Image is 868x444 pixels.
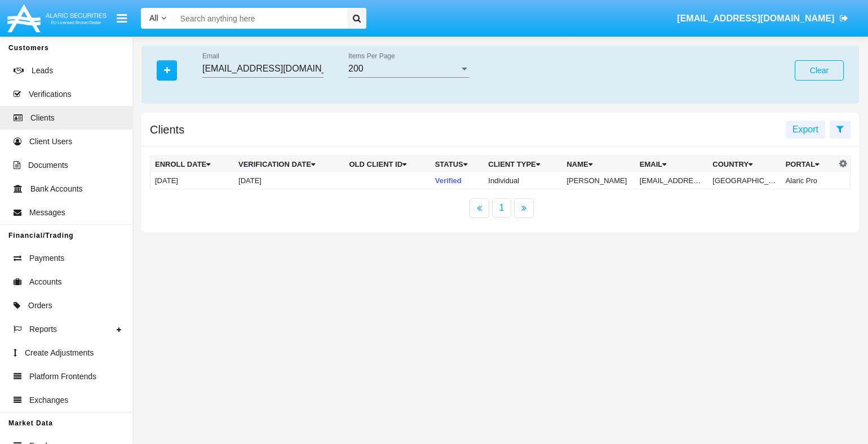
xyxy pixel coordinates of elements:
[792,125,818,134] span: Export
[30,112,55,124] span: Clients
[781,156,836,173] th: Portal
[29,88,71,100] span: Verifications
[29,371,96,383] span: Platform Frontends
[635,156,708,173] th: Email
[562,156,635,173] th: Name
[344,156,430,173] th: Old Client Id
[28,300,52,312] span: Orders
[141,198,859,218] nav: paginator
[708,172,781,189] td: [GEOGRAPHIC_DATA]
[708,156,781,173] th: Country
[431,156,484,173] th: Status
[141,12,175,24] a: All
[25,347,94,359] span: Create Adjustments
[29,276,62,288] span: Accounts
[29,136,72,148] span: Client Users
[29,323,57,335] span: Reports
[150,156,234,173] th: Enroll date
[562,172,635,189] td: [PERSON_NAME]
[786,121,825,139] button: Export
[28,159,68,171] span: Documents
[677,14,834,23] span: [EMAIL_ADDRESS][DOMAIN_NAME]
[234,156,344,173] th: Verification date
[29,394,68,406] span: Exchanges
[484,156,562,173] th: Client Type
[29,252,64,264] span: Payments
[348,64,364,73] span: 200
[30,183,83,195] span: Bank Accounts
[635,172,708,189] td: [EMAIL_ADDRESS][DOMAIN_NAME]
[32,65,53,77] span: Leads
[175,8,343,29] input: Search
[150,172,234,189] td: [DATE]
[29,207,65,219] span: Messages
[781,172,836,189] td: Alaric Pro
[234,172,344,189] td: [DATE]
[150,125,184,134] h5: Clients
[6,2,108,35] img: Logo image
[484,172,562,189] td: Individual
[795,60,844,81] button: Clear
[149,14,158,23] span: All
[672,3,854,34] a: [EMAIL_ADDRESS][DOMAIN_NAME]
[431,172,484,189] td: Verified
